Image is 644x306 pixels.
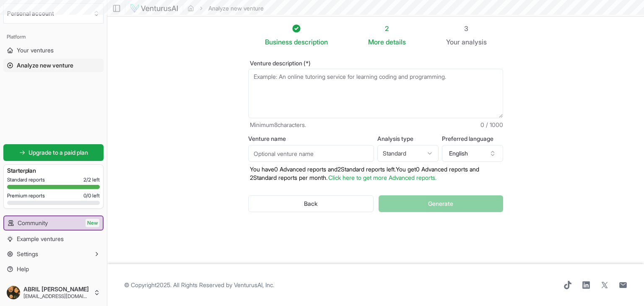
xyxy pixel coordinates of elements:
[250,121,306,129] span: Minimum 8 characters.
[265,37,292,47] span: Business
[17,61,73,70] span: Analyze new venture
[17,265,29,273] span: Help
[462,38,487,46] span: analysis
[3,59,104,72] a: Analyze new venture
[18,219,48,227] span: Community
[17,46,54,54] span: Your ventures
[234,281,273,288] a: VenturusAI, Inc
[442,136,503,142] label: Preferred language
[3,283,104,303] button: ABRIL [PERSON_NAME][EMAIL_ADDRESS][DOMAIN_NAME]
[23,293,90,300] span: [EMAIL_ADDRESS][DOMAIN_NAME]
[23,285,90,293] span: ABRIL [PERSON_NAME]
[7,286,20,299] img: ACg8ocJEJ-aS_v17F2wbz-u66y0T3eiKK5_PYxZw1rOST0oDPbG3ql8=s96-c
[368,23,406,34] div: 2
[17,250,38,258] span: Settings
[7,166,100,175] h3: Starter plan
[480,121,503,129] span: 0 / 1000
[3,30,104,44] div: Platform
[86,219,99,227] span: New
[3,44,104,57] a: Your ventures
[7,192,45,199] span: Premium reports
[248,60,503,66] label: Venture description (*)
[4,216,103,230] a: CommunityNew
[124,281,274,289] span: © Copyright 2025 . All Rights Reserved by .
[386,38,406,46] span: details
[328,174,436,181] a: Click here to get more Advanced reports.
[248,136,374,142] label: Venture name
[294,38,328,46] span: description
[3,144,104,161] a: Upgrade to a paid plan
[442,145,503,162] button: English
[446,23,487,34] div: 3
[7,176,45,183] span: Standard reports
[248,195,374,212] button: Back
[377,136,439,142] label: Analysis type
[248,145,374,162] input: Optional venture name
[83,192,100,199] span: 0 / 0 left
[446,37,460,47] span: Your
[3,247,104,261] button: Settings
[368,37,384,47] span: More
[3,232,104,246] a: Example ventures
[29,148,88,157] span: Upgrade to a paid plan
[83,176,100,183] span: 2 / 2 left
[3,262,104,276] a: Help
[248,165,503,182] p: You have 0 Advanced reports and 2 Standard reports left. Y ou get 0 Advanced reports and 2 Standa...
[17,235,64,243] span: Example ventures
